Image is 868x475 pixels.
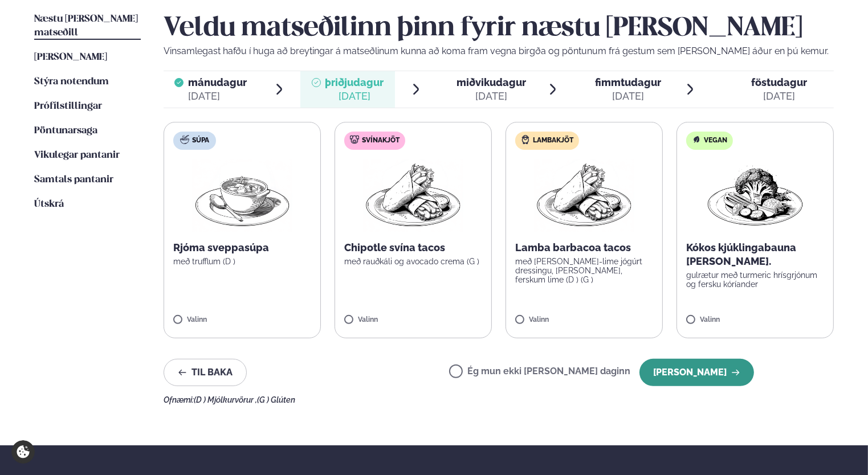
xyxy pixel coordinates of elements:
[752,89,808,103] div: [DATE]
[192,136,209,145] span: Súpa
[457,89,526,103] div: [DATE]
[686,241,824,268] p: Kókos kjúklingabauna [PERSON_NAME].
[705,159,805,232] img: Vegan.png
[457,76,526,88] span: miðvikudagur
[164,395,834,404] div: Ofnæmi:
[34,77,109,87] span: Stýra notendum
[521,135,530,144] img: Lamb.svg
[164,13,834,44] h2: Veldu matseðilinn þinn fyrir næstu [PERSON_NAME]
[596,89,662,103] div: [DATE]
[164,359,247,386] button: Til baka
[180,135,189,144] img: soup.svg
[34,199,64,209] span: Útskrá
[34,149,120,162] a: Vikulegar pantanir
[11,440,35,464] a: Cookie settings
[173,241,311,255] p: Rjóma sveppasúpa
[325,89,384,103] div: [DATE]
[257,395,295,404] span: (G ) Glúten
[188,76,247,88] span: mánudagur
[363,159,463,232] img: Wraps.png
[34,51,107,64] a: [PERSON_NAME]
[344,257,482,266] p: með rauðkáli og avocado crema (G )
[325,76,384,88] span: þriðjudagur
[34,124,97,138] a: Pöntunarsaga
[188,89,247,103] div: [DATE]
[534,159,634,232] img: Wraps.png
[34,100,102,113] a: Prófílstillingar
[34,14,138,38] span: Næstu [PERSON_NAME] matseðill
[34,173,113,187] a: Samtals pantanir
[34,52,107,62] span: [PERSON_NAME]
[164,44,834,58] p: Vinsamlegast hafðu í huga að breytingar á matseðlinum kunna að koma fram vegna birgða og pöntunum...
[173,257,311,266] p: með trufflum (D )
[34,175,113,185] span: Samtals pantanir
[704,136,727,145] span: Vegan
[752,76,808,88] span: föstudagur
[515,257,653,284] p: með [PERSON_NAME]-lime jógúrt dressingu, [PERSON_NAME], ferskum lime (D ) (G )
[639,359,754,386] button: [PERSON_NAME]
[34,13,141,40] a: Næstu [PERSON_NAME] matseðill
[362,136,400,145] span: Svínakjöt
[34,150,120,160] span: Vikulegar pantanir
[533,136,573,145] span: Lambakjöt
[34,101,102,111] span: Prófílstillingar
[34,126,97,136] span: Pöntunarsaga
[344,241,482,255] p: Chipotle svína tacos
[194,395,257,404] span: (D ) Mjólkurvörur ,
[515,241,653,255] p: Lamba barbacoa tacos
[34,75,109,89] a: Stýra notendum
[596,76,662,88] span: fimmtudagur
[686,271,824,289] p: gulrætur með turmeric hrísgrjónum og fersku kóríander
[692,135,701,144] img: Vegan.svg
[34,198,64,211] a: Útskrá
[192,159,292,232] img: Soup.png
[350,135,359,144] img: pork.svg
